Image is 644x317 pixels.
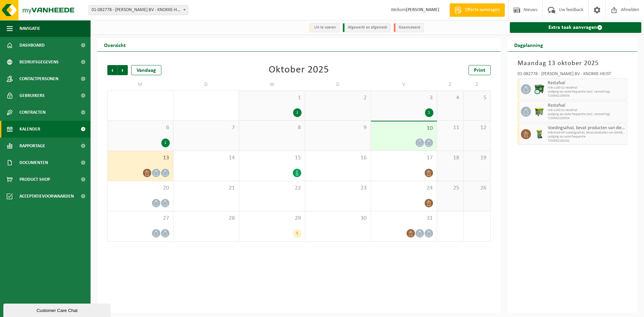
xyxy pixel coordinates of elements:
[464,78,490,91] td: Z
[293,229,302,238] div: 5
[534,107,544,117] img: WB-1100-HPE-GN-50
[19,154,48,171] span: Documenten
[177,215,236,222] span: 28
[467,94,487,102] span: 5
[440,94,460,102] span: 4
[467,184,487,192] span: 26
[437,78,464,91] td: Z
[406,7,439,12] strong: [PERSON_NAME]
[548,125,626,131] span: Voedingsafval, bevat producten van dierlijke oorsprong, onverpakt, categorie 3
[243,154,302,162] span: 15
[3,302,112,317] iframe: chat widget
[548,135,626,139] span: Lediging op vaste frequentie
[19,121,40,138] span: Kalender
[239,78,305,91] td: W
[107,78,173,91] td: M
[89,5,188,15] span: 01-082778 - MARIE SISKA BV - KNOKKE-HEIST
[518,58,628,68] h3: Maandag 13 oktober 2025
[474,68,485,73] span: Print
[440,184,460,192] span: 25
[548,86,626,90] span: WB-1100-CU restafval
[309,184,368,192] span: 23
[118,65,128,75] span: Volgende
[131,65,161,75] div: Vandaag
[19,188,74,205] span: Acceptatievoorwaarden
[305,78,371,91] td: D
[440,124,460,131] span: 11
[309,154,368,162] span: 16
[19,70,58,87] span: Contactpersonen
[111,184,170,192] span: 20
[243,94,302,102] span: 1
[177,154,236,162] span: 14
[394,23,424,32] li: Geannuleerd
[449,3,505,17] a: Offerte aanvragen
[374,215,433,222] span: 31
[309,94,368,102] span: 2
[243,184,302,192] span: 22
[107,65,117,75] span: Vorige
[19,20,40,37] span: Navigatie
[309,124,368,131] span: 9
[510,22,642,33] a: Extra taak aanvragen
[243,215,302,222] span: 29
[269,65,329,75] div: Oktober 2025
[374,125,433,132] span: 10
[467,154,487,162] span: 19
[518,72,628,78] div: 01-082778 - [PERSON_NAME] BV - KNOKKE-HEIST
[463,7,501,13] span: Offerte aanvragen
[309,23,339,32] li: Uit te voeren
[467,124,487,131] span: 12
[177,184,236,192] span: 21
[534,129,544,139] img: WB-0140-HPE-GN-50
[19,138,45,154] span: Rapportage
[19,87,45,104] span: Gebruikers
[548,90,626,94] span: Lediging op vaste frequentie (excl. verwerking)
[548,131,626,135] span: WB-0140-HP voedingsafval, bevat producten van dierlijke oors
[371,78,437,91] td: V
[440,154,460,162] span: 18
[548,116,626,120] span: T250002230554
[548,81,626,86] span: Restafval
[374,184,433,192] span: 24
[19,54,59,70] span: Bedrijfsgegevens
[548,103,626,108] span: Restafval
[293,108,302,117] div: 1
[19,104,46,121] span: Contracten
[469,65,491,75] a: Print
[111,124,170,131] span: 6
[548,108,626,112] span: WB-1100-CU restafval
[19,37,45,54] span: Dashboard
[507,38,550,51] h2: Dagplanning
[548,139,626,143] span: T250002162242
[177,124,236,131] span: 7
[97,38,132,51] h2: Overzicht
[343,23,390,32] li: Afgewerkt en afgemeld
[309,215,368,222] span: 30
[548,94,626,98] span: T250002230554
[111,215,170,222] span: 27
[425,108,433,117] div: 1
[161,139,170,147] div: 1
[111,154,170,162] span: 13
[374,94,433,102] span: 3
[173,78,239,91] td: D
[548,112,626,116] span: Lediging op vaste frequentie (excl. verwerking)
[374,154,433,162] span: 17
[534,84,544,94] img: WB-1100-CU
[19,171,50,188] span: Product Shop
[89,5,188,15] span: 01-082778 - MARIE SISKA BV - KNOKKE-HEIST
[243,124,302,131] span: 8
